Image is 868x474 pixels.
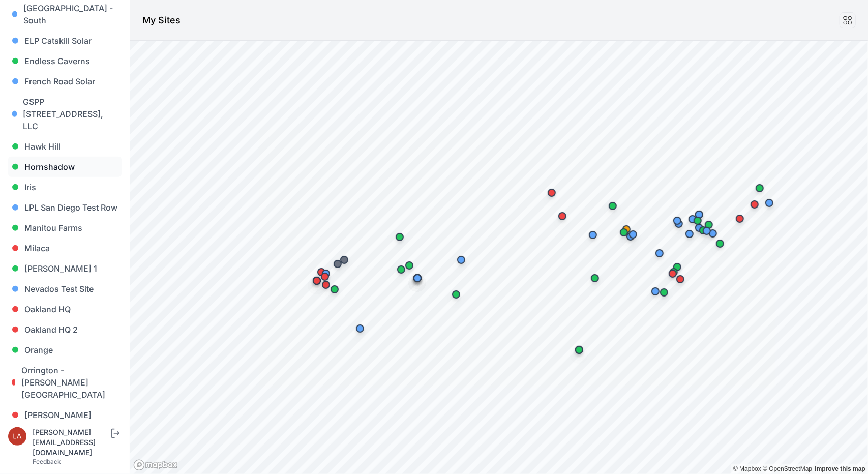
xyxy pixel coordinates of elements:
[759,193,780,213] div: Map marker
[8,319,122,340] a: Oakland HQ 2
[583,225,603,245] div: Map marker
[451,250,471,270] div: Map marker
[603,196,623,216] div: Map marker
[679,224,700,244] div: Map marker
[654,282,674,303] div: Map marker
[311,262,332,282] div: Map marker
[8,136,122,157] a: Hawk Hill
[689,204,709,225] div: Map marker
[316,263,336,284] div: Map marker
[733,465,761,472] a: Mapbox
[682,209,703,229] div: Map marker
[391,259,411,280] div: Map marker
[307,271,327,291] div: Map marker
[8,71,122,92] a: French Road Solar
[664,262,684,282] div: Map marker
[8,51,122,71] a: Endless Caverns
[616,219,637,240] div: Map marker
[8,299,122,319] a: Oakland HQ
[8,157,122,177] a: Hornshadow
[33,427,109,458] div: [PERSON_NAME][EMAIL_ADDRESS][DOMAIN_NAME]
[315,266,335,287] div: Map marker
[8,31,122,51] a: ELP Catskill Solar
[744,194,765,215] div: Map marker
[687,211,708,231] div: Map marker
[142,13,181,27] h1: My Sites
[552,206,573,226] div: Map marker
[763,465,812,472] a: OpenStreetMap
[8,279,122,299] a: Nevados Test Site
[8,360,122,405] a: Orrington - [PERSON_NAME][GEOGRAPHIC_DATA]
[663,263,683,284] div: Map marker
[645,281,666,302] div: Map marker
[667,211,687,231] div: Map marker
[614,222,634,243] div: Map marker
[390,227,410,247] div: Map marker
[33,458,61,465] a: Feedback
[8,177,122,197] a: Iris
[8,197,122,218] a: LPL San Diego Test Row
[569,340,589,360] div: Map marker
[8,405,122,425] a: [PERSON_NAME]
[623,224,643,245] div: Map marker
[133,459,178,471] a: Mapbox logo
[8,218,122,238] a: Manitou Farms
[327,254,348,274] div: Map marker
[542,183,562,203] div: Map marker
[8,258,122,279] a: [PERSON_NAME] 1
[649,243,670,263] div: Map marker
[585,268,605,288] div: Map marker
[697,221,717,241] div: Map marker
[667,257,687,277] div: Map marker
[350,318,370,339] div: Map marker
[8,427,26,446] img: laura@nevados.solar
[8,92,122,136] a: GSPP [STREET_ADDRESS], LLC
[399,255,420,276] div: Map marker
[8,238,122,258] a: Milaca
[730,209,750,229] div: Map marker
[750,178,770,198] div: Map marker
[334,250,354,270] div: Map marker
[130,41,868,474] canvas: Map
[699,215,719,235] div: Map marker
[8,340,122,360] a: Orange
[710,233,730,254] div: Map marker
[407,268,428,288] div: Map marker
[446,284,466,305] div: Map marker
[815,465,865,472] a: Map feedback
